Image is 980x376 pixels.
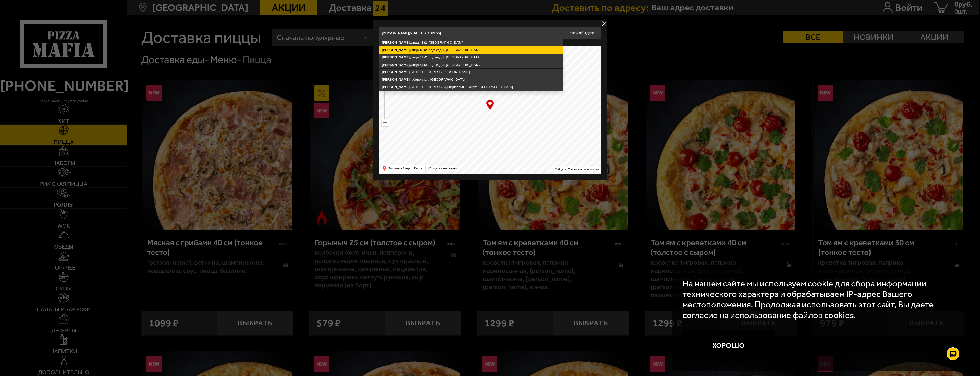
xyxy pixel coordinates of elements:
[601,20,607,27] button: delivery type
[555,168,567,171] ymaps: © Яндекс
[388,165,424,172] ymaps: Открыть в Яндекс.Картах
[382,85,410,89] ymaps: [PERSON_NAME]
[427,167,458,171] a: Создать свою карту
[379,46,563,54] ymaps: улица, , подъезд 1, [GEOGRAPHIC_DATA]
[379,83,563,91] ymaps: [STREET_ADDRESS] муниципальный округ, [GEOGRAPHIC_DATA]
[682,330,774,361] button: Хорошо
[682,278,953,321] p: На нашем сайте мы используем cookie для сбора информации технического характера и обрабатываем IP...
[379,27,563,40] input: Введите адрес доставки
[568,168,599,171] a: Условия использования
[420,48,427,52] ymaps: 43к2
[382,70,410,74] ymaps: [PERSON_NAME]
[382,55,410,59] ymaps: [PERSON_NAME]
[570,32,594,35] span: Это мой адрес
[382,78,410,81] ymaps: [PERSON_NAME]
[420,55,427,59] ymaps: 43к2
[563,27,601,40] button: Это мой адрес
[379,41,451,45] p: Укажите дом на карте или в поле ввода
[379,76,563,83] ymaps: набережная, [GEOGRAPHIC_DATA]
[382,41,410,44] ymaps: [PERSON_NAME]
[379,54,563,61] ymaps: улица, , подъезд 2, [GEOGRAPHIC_DATA]
[379,39,563,46] ymaps: улица, , [GEOGRAPHIC_DATA]
[381,165,425,172] ymaps: Открыть в Яндекс.Картах
[420,41,427,44] ymaps: 43к2
[379,61,563,68] ymaps: улица, , подъезд 3, [GEOGRAPHIC_DATA]
[382,48,410,52] ymaps: [PERSON_NAME]
[382,63,410,67] ymaps: [PERSON_NAME]
[420,63,427,67] ymaps: 43к2
[379,69,563,76] ymaps: [STREET_ADDRESS][PERSON_NAME]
